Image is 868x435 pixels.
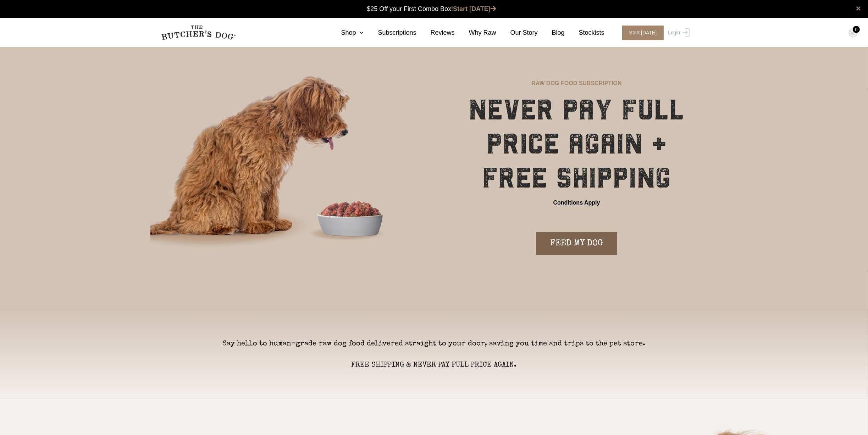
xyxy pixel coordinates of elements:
[856,4,861,13] a: close
[848,28,857,38] img: TBD_Cart-Empty.png
[538,28,565,38] a: Blog
[622,26,664,40] span: Start [DATE]
[615,26,667,40] a: Start [DATE]
[455,28,496,38] a: Why Raw
[364,28,416,38] a: Subscriptions
[853,26,860,33] div: 0
[453,5,496,12] a: Start [DATE]
[453,93,700,195] h1: NEVER PAY FULL PRICE AGAIN + FREE SHIPPING
[531,79,621,88] p: RAW DOG FOOD SUBSCRIPTION
[536,232,617,255] a: FEED MY DOG
[553,199,600,207] a: Conditions Apply
[416,28,455,38] a: Reviews
[150,47,433,282] img: blaze-subscription-hero
[666,26,689,40] a: Login
[327,28,364,38] a: Shop
[496,28,538,38] a: Our Story
[565,28,604,38] a: Stockists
